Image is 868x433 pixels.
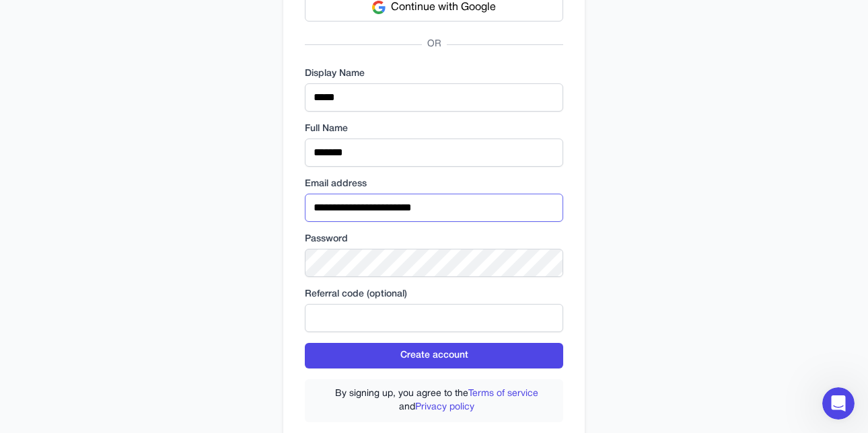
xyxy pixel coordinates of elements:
label: Password [305,233,563,246]
iframe: Intercom live chat [822,387,855,420]
label: Email address [305,178,563,191]
button: Create account [305,343,563,368]
label: By signing up, you agree to the and [318,387,555,414]
span: OR [422,38,447,51]
label: Full Name [305,122,563,136]
label: Referral code (optional) [305,288,563,301]
label: Display Name [305,67,563,81]
a: Privacy policy [415,403,474,411]
a: Terms of service [468,389,538,398]
img: Google [372,1,386,14]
